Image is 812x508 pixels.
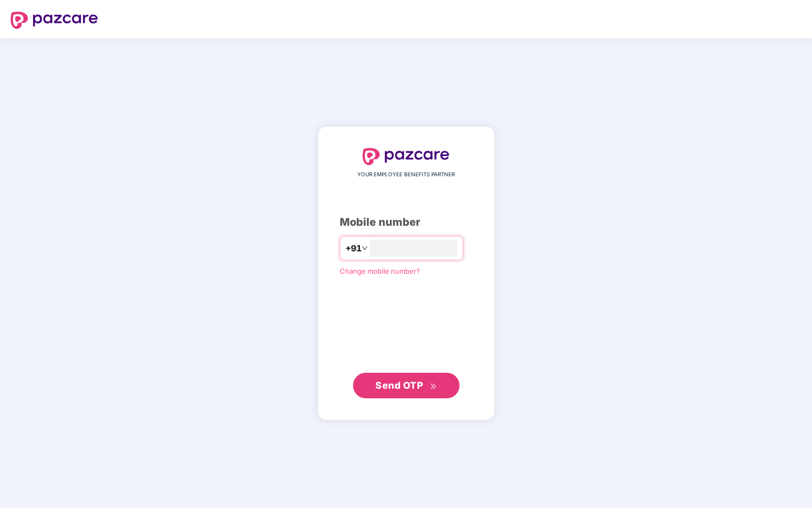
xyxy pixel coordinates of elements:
span: down [362,245,368,251]
span: double-right [430,383,437,390]
img: logo [363,148,450,165]
button: Send OTPdouble-right [353,373,460,398]
img: logo [11,12,98,29]
span: Send OTP [375,380,423,391]
span: YOUR EMPLOYEE BENEFITS PARTNER [357,170,455,179]
span: +91 [346,242,362,255]
a: Change mobile number? [340,267,420,275]
div: Mobile number [340,214,473,231]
